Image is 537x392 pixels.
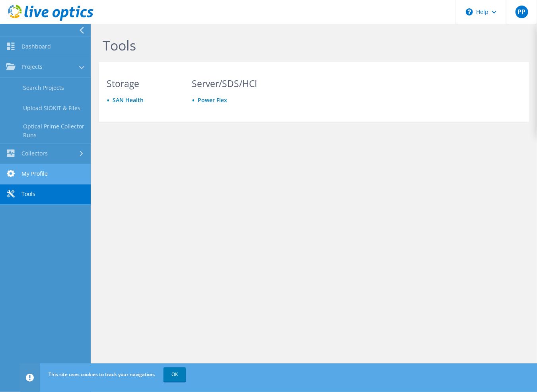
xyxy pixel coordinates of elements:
h3: Server/SDS/HCI [192,79,262,88]
a: Power Flex [198,96,227,104]
a: OK [163,367,186,382]
svg: \n [466,8,473,16]
span: This site uses cookies to track your navigation. [49,371,155,378]
a: SAN Health [113,96,144,104]
h1: Tools [103,37,521,54]
span: PP [516,6,528,18]
h3: Storage [107,79,177,88]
